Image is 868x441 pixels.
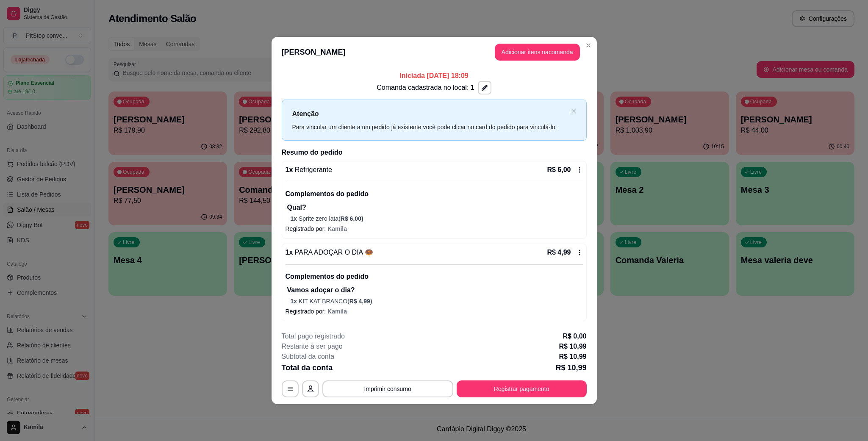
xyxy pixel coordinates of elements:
[282,352,335,362] p: Subtotal da conta
[563,331,586,341] p: R$ 0,00
[349,298,372,305] span: R$ 4,99 )
[287,285,583,295] p: Vamos adoçar o dia?
[286,189,583,199] p: Complementos do pedido
[291,214,583,223] p: Sprite zero lata (
[282,331,345,341] p: Total pago registrado
[282,147,587,158] h2: Resumo do pedido
[272,37,597,67] header: [PERSON_NAME]
[291,297,583,305] p: KIT KAT BRANCO (
[495,44,580,61] button: Adicionar itens nacomanda
[582,39,595,52] button: Close
[322,380,453,397] button: Imprimir consumo
[327,308,347,315] span: Kamila
[292,122,568,132] div: Para vincular um cliente a um pedido já existente você pode clicar no card do pedido para vinculá...
[457,380,587,397] button: Registrar pagamento
[286,165,332,175] p: 1 x
[291,215,299,222] span: 1 x
[293,249,373,256] span: PARA ADOÇAR O DIA 🍩
[286,272,583,282] p: Complementos do pedido
[555,362,586,374] p: R$ 10,99
[571,108,576,114] span: close
[377,83,474,93] p: Comanda cadastrada no local:
[559,341,587,352] p: R$ 10,99
[291,298,299,305] span: 1 x
[282,71,587,81] p: Iniciada [DATE] 18:09
[559,352,587,362] p: R$ 10,99
[282,341,343,352] p: Restante à ser pago
[286,307,583,316] p: Registrado por:
[287,202,583,213] p: Qual?
[471,84,474,91] span: 1
[282,362,333,374] p: Total da conta
[327,225,347,232] span: Kamila
[341,215,363,222] span: R$ 6,00 )
[286,225,583,233] p: Registrado por:
[286,247,373,258] p: 1 x
[547,165,571,175] p: R$ 6,00
[293,166,332,173] span: Refrigerante
[571,108,576,114] button: close
[292,108,568,119] p: Atenção
[547,247,571,258] p: R$ 4,99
